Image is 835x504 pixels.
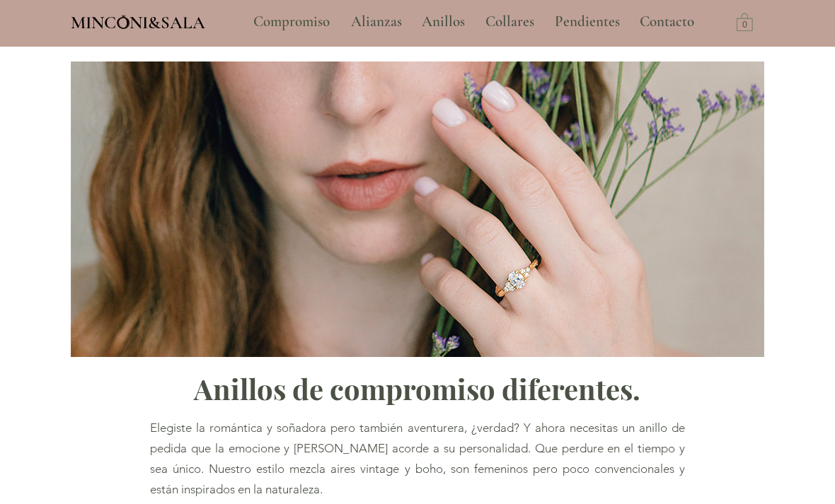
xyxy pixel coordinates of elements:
p: Anillos [415,4,472,40]
p: Compromiso [246,4,337,40]
a: Compromiso [243,4,340,40]
a: Anillos [411,4,475,40]
p: Contacto [633,4,701,40]
text: 0 [742,20,747,30]
img: Minconi Sala [117,15,129,29]
a: MINCONI&SALA [71,9,205,33]
p: Alianzas [344,4,409,40]
a: Carrito con 0 ítems [737,12,753,31]
span: MINCONI&SALA [71,12,205,33]
p: Collares [478,4,541,40]
a: Contacto [629,4,706,40]
a: Collares [475,4,544,40]
a: Pendientes [544,4,629,40]
nav: Sitio [215,4,733,40]
p: Pendientes [548,4,627,40]
a: Alianzas [340,4,411,40]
